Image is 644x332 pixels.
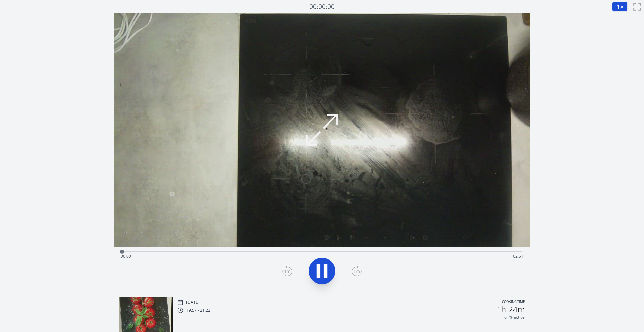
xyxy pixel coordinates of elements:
h2: 1h 24m [497,305,525,313]
span: 02:51 [513,253,523,259]
button: 1× [612,2,628,12]
p: [DATE] [186,300,199,305]
p: 61% active [504,315,525,320]
p: Cooking time [502,299,525,305]
p: 19:57 - 21:22 [186,308,210,313]
span: 1 [616,3,620,11]
a: 00:00:00 [309,2,335,12]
